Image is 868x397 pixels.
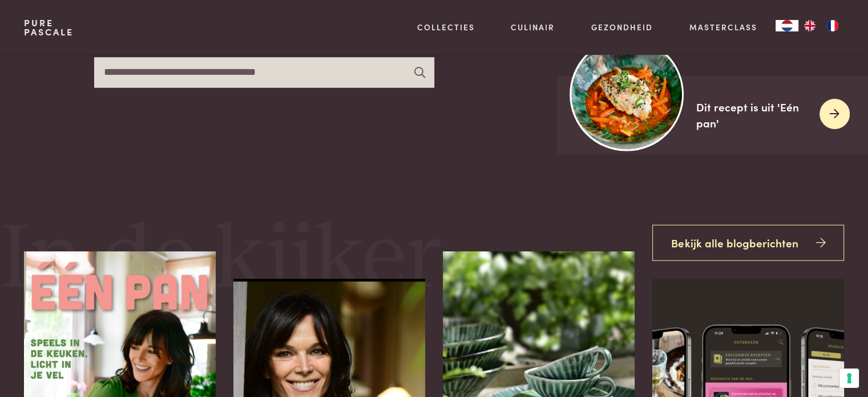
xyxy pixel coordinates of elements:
div: Dit recept is uit 'Eén pan' [696,99,810,131]
a: Gezondheid [591,21,653,33]
div: Language [776,20,798,31]
a: NL [776,20,798,31]
aside: Language selected: Nederlands [776,20,844,31]
a: Collecties [417,21,475,33]
img: https://admin.purepascale.com/wp-content/uploads/2025/08/home_recept_link.jpg [570,37,684,151]
a: https://admin.purepascale.com/wp-content/uploads/2025/08/home_recept_link.jpg Dit recept is uit '... [557,76,868,154]
button: Uw voorkeuren voor toestemming voor trackingtechnologieën [839,368,859,388]
a: EN [798,20,821,31]
a: Culinair [511,21,555,33]
a: Bekijk alle blogberichten [652,224,843,260]
a: PurePascale [24,18,74,37]
a: Masterclass [689,21,757,33]
ul: Language list [798,20,844,31]
a: FR [821,20,844,31]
